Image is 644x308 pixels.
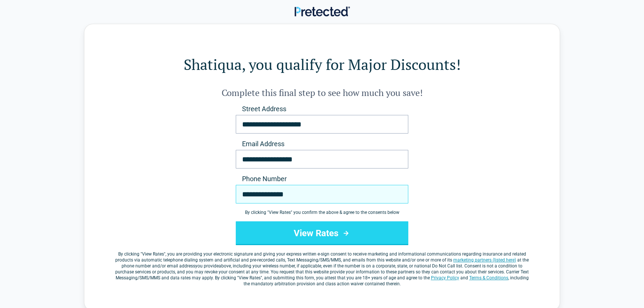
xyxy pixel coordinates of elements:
[431,275,459,280] a: Privacy Policy
[114,251,530,287] label: By clicking " ", you are providing your electronic signature and giving your express written e-si...
[236,209,408,215] div: By clicking " View Rates " you confirm the above & agree to the consents below
[236,221,408,245] button: View Rates
[236,105,408,113] label: Street Address
[469,275,508,280] a: Terms & Conditions
[114,87,530,99] h2: Complete this final step to see how much you save!
[453,257,516,263] a: marketing partners (listed here)
[236,139,408,148] label: Email Address
[236,174,408,183] label: Phone Number
[142,251,164,257] span: View Rates
[114,54,530,75] h1: Shatiqua, you qualify for Major Discounts!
